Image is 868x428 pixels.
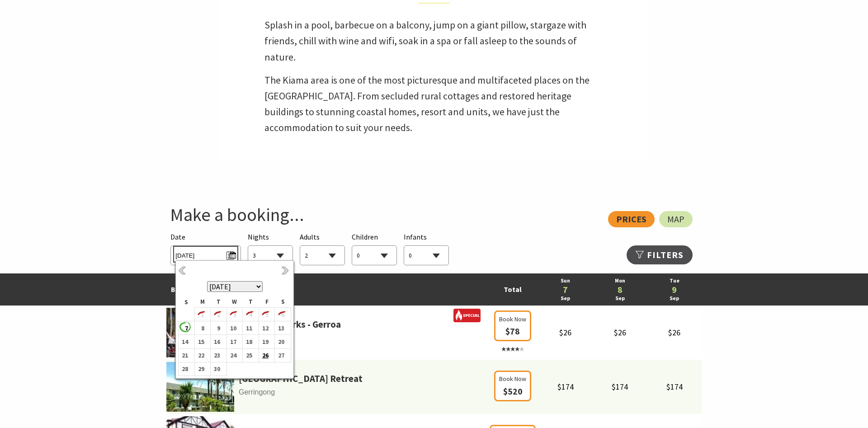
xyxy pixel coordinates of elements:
th: F [259,296,275,307]
p: Splash in a pool, barbecue on a balcony, jump on a giant pillow, stargaze with friends, chill wit... [264,17,604,65]
th: W [226,296,243,307]
b: 21 [179,349,190,361]
p: The Kiama area is one of the most picturesque and multifaceted places on the [GEOGRAPHIC_DATA]. F... [264,72,604,136]
th: M [194,296,211,307]
td: 13 [275,321,291,335]
b: 24 [227,349,239,361]
img: 341233-primary-1e441c39-47ed-43bc-a084-13db65cabecb.jpg [166,308,234,357]
td: 7 [179,321,195,335]
b: 14 [179,336,190,348]
span: Book Now [499,314,526,324]
span: [DATE] [175,248,236,260]
b: 29 [195,363,207,375]
a: Mon [597,277,643,285]
td: 18 [243,335,259,348]
span: $174 [666,381,683,392]
span: $174 [557,381,574,392]
span: Adults [300,232,320,241]
td: 24 [226,348,243,362]
b: 30 [211,363,222,375]
td: 26 [259,348,275,362]
span: Infants [404,232,427,241]
b: 12 [259,322,271,334]
a: 9 [651,285,697,294]
b: 25 [243,349,255,361]
i: 2 [211,309,222,320]
a: Book Now $520 [494,387,531,396]
b: 17 [227,336,239,348]
b: 27 [275,349,287,361]
a: Book Now $78 [494,327,531,353]
td: 10 [226,321,243,335]
b: 22 [195,349,207,361]
td: 27 [275,348,291,362]
span: Map [667,216,684,223]
th: S [275,296,291,307]
td: 8 [194,321,211,335]
td: 25 [243,348,259,362]
td: Total [487,273,538,306]
td: 28 [179,362,195,376]
i: 6 [275,309,287,320]
a: Map [659,211,693,227]
span: $520 [503,386,523,397]
span: $78 [505,325,520,337]
a: Sep [542,294,588,303]
b: 28 [179,363,190,375]
td: 22 [194,348,211,362]
span: Nights [248,231,269,243]
span: $26 [668,327,680,338]
td: 23 [211,348,227,362]
b: 23 [211,349,222,361]
b: 20 [275,336,287,348]
b: 18 [243,336,255,348]
td: Best Rates [166,273,487,306]
i: 3 [227,309,239,320]
td: 29 [194,362,211,376]
td: 15 [194,335,211,348]
b: 16 [211,336,222,348]
td: 19 [259,335,275,348]
span: Date [170,232,185,241]
div: Please choose your desired arrival date [170,231,241,265]
td: 16 [211,335,227,348]
td: 12 [259,321,275,335]
span: $26 [614,327,626,338]
a: 8 [597,285,643,294]
i: 4 [243,309,255,320]
span: Gerringong [166,386,487,398]
a: Sun [542,277,588,285]
td: 11 [243,321,259,335]
b: 10 [227,322,239,334]
span: $26 [559,327,571,338]
span: Book Now [499,374,526,384]
b: 19 [259,336,271,348]
th: T [243,296,259,307]
b: 11 [243,322,255,334]
a: 7 [542,285,588,294]
th: S [179,296,195,307]
td: 20 [275,335,291,348]
td: 30 [211,362,227,376]
b: 8 [195,322,207,334]
i: 5 [259,309,271,320]
img: parkridgea.jpg [166,362,234,412]
i: 1 [195,309,207,320]
td: 21 [179,348,195,362]
a: [GEOGRAPHIC_DATA] Retreat [239,371,363,386]
b: 26 [259,349,271,361]
a: Tue [651,277,697,285]
a: Sep [597,294,643,303]
td: 17 [226,335,243,348]
b: 9 [211,322,222,334]
th: T [211,296,227,307]
div: Choose a number of nights [248,231,293,265]
b: 13 [275,322,287,334]
span: $174 [612,381,628,392]
span: Gerroa [166,332,487,344]
span: Children [352,232,378,241]
b: 7 [179,322,190,334]
a: Sep [651,294,697,303]
b: 15 [195,336,207,348]
td: 9 [211,321,227,335]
